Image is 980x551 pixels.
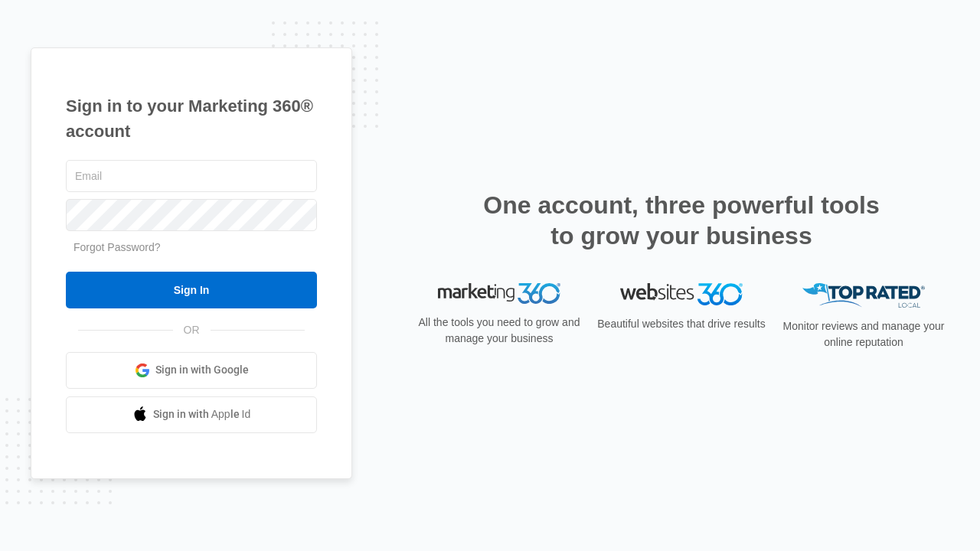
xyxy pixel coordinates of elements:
[66,396,317,433] a: Sign in with Apple Id
[438,283,560,305] img: Marketing 360
[802,283,925,308] img: Top Rated Local
[66,160,317,192] input: Email
[620,283,743,305] img: Websites 360
[66,352,317,389] a: Sign in with Google
[66,93,317,144] h1: Sign in to your Marketing 360® account
[479,190,884,251] h2: One account, three powerful tools to grow your business
[413,315,585,347] p: All the tools you need to grow and manage your business
[153,406,251,422] span: Sign in with Apple Id
[173,322,211,338] span: OR
[778,318,949,350] p: Monitor reviews and manage your online reputation
[66,272,317,308] input: Sign In
[596,316,767,332] p: Beautiful websites that drive results
[155,362,249,378] span: Sign in with Google
[73,241,161,253] a: Forgot Password?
